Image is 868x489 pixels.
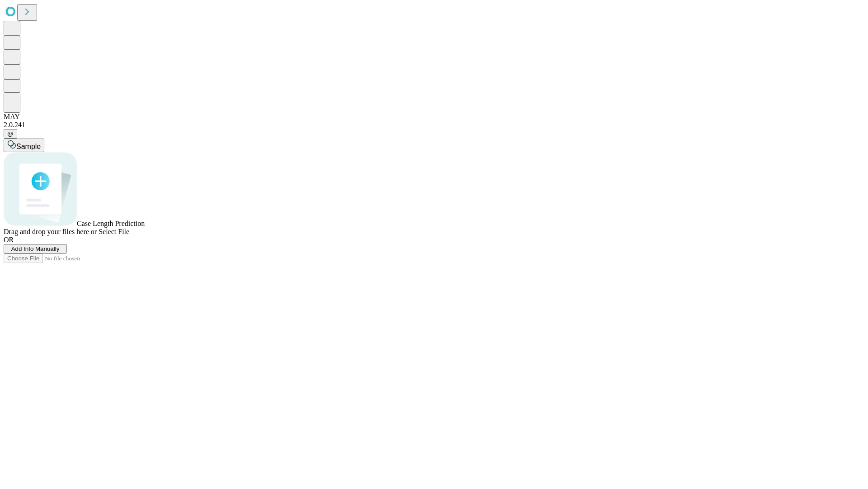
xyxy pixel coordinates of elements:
button: Sample [4,139,44,152]
span: OR [4,236,14,244]
span: Add Info Manually [11,245,60,252]
span: @ [7,130,14,137]
div: MAY [4,113,864,121]
span: Drag and drop your files here or [4,228,97,235]
span: Sample [16,143,41,150]
button: @ [4,129,17,139]
div: 2.0.241 [4,121,864,129]
span: Case Length Prediction [77,220,145,227]
button: Add Info Manually [4,244,67,254]
span: Select File [99,228,129,235]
